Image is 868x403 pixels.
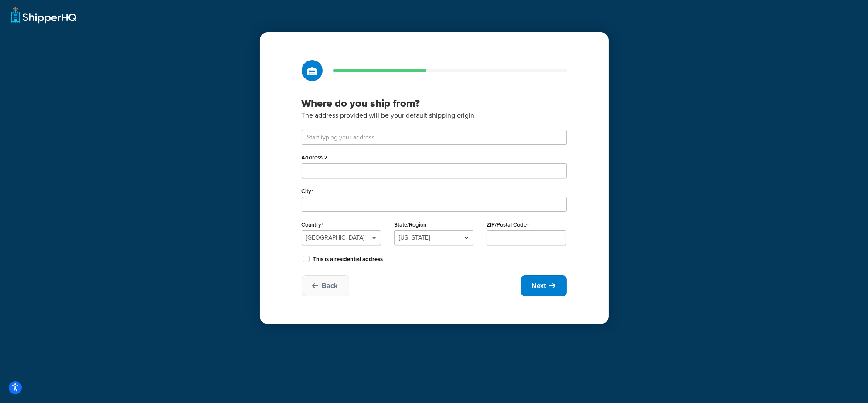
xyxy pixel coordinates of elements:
label: Country [302,221,324,228]
p: The address provided will be your default shipping origin [302,110,567,121]
h3: Where do you ship from? [302,97,567,110]
span: Next [532,281,546,291]
label: Address 2 [302,154,328,161]
span: Back [322,281,338,291]
input: Start typing your address... [302,130,567,145]
button: Back [302,275,349,296]
label: This is a residential address [313,255,383,263]
label: City [302,188,314,195]
label: ZIP/Postal Code [487,221,529,228]
button: Next [521,275,567,296]
label: State/Region [394,221,426,228]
